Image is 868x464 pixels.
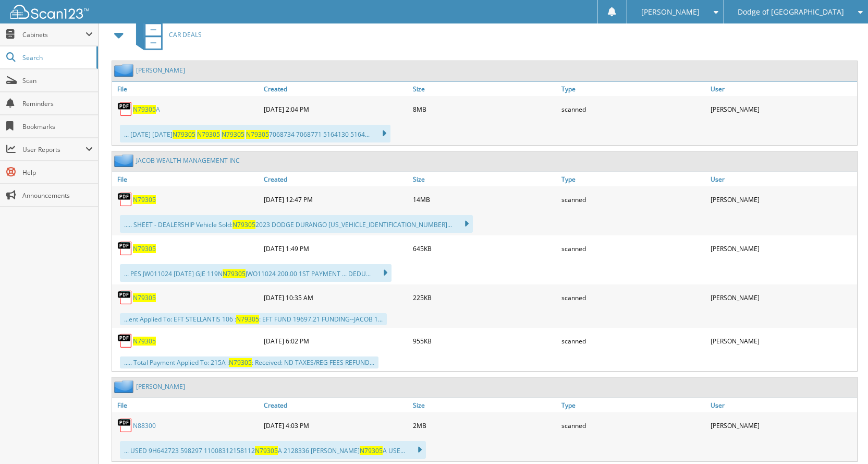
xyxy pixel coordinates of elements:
[22,30,85,39] span: Cabinets
[22,168,93,177] span: Help
[120,215,473,233] div: ..... SHEET - DEALERSHIP Vehicle Sold: 2023 DODGE DURANGO [US_VEHICLE_IDENTIFICATION_NUMBER]...
[708,82,857,96] a: User
[117,333,133,349] img: PDF.png
[261,287,410,308] div: [DATE] 10:35 AM
[708,238,857,259] div: [PERSON_NAME]
[136,382,185,391] a: [PERSON_NAME]
[261,330,410,351] div: [DATE] 6:02 PM
[261,189,410,210] div: [DATE] 12:47 PM
[133,105,156,114] span: N79305
[246,130,269,139] span: N79305
[173,130,195,139] span: N79305
[559,82,708,96] a: Type
[708,172,857,186] a: User
[130,14,202,55] a: CAR DEALS
[117,192,133,207] img: PDF.png
[222,130,244,139] span: N79305
[708,330,857,351] div: [PERSON_NAME]
[255,446,278,455] span: N79305
[708,189,857,210] div: [PERSON_NAME]
[410,99,559,120] div: 8MB
[261,172,410,186] a: Created
[22,145,85,154] span: User Reports
[708,287,857,308] div: [PERSON_NAME]
[22,53,91,62] span: Search
[120,313,387,325] div: ...ent Applied To: EFT STELLANTIS 106 : : EFT FUND 19697.21 FUNDING--JACOB 1...
[169,30,202,39] span: CAR DEALS
[559,172,708,186] a: Type
[223,269,246,278] span: N79305
[136,156,240,165] a: JACOB WEALTH MANAGEMENT INC
[410,330,559,351] div: 955KB
[133,105,160,114] a: N79305A
[112,82,261,96] a: File
[261,82,410,96] a: Created
[233,220,255,229] span: N79305
[410,398,559,412] a: Size
[559,238,708,259] div: scanned
[120,441,426,459] div: ... USED 9H642723 598297 11008312158112 A 2128336 [PERSON_NAME] A USE...
[117,241,133,256] img: PDF.png
[261,398,410,412] a: Created
[136,66,185,75] a: [PERSON_NAME]
[410,172,559,186] a: Size
[559,189,708,210] div: scanned
[229,358,252,367] span: N79305
[133,421,156,430] a: N88300
[261,238,410,259] div: [DATE] 1:49 PM
[559,415,708,436] div: scanned
[117,101,133,117] img: PDF.png
[708,99,857,120] div: [PERSON_NAME]
[133,195,156,204] a: N79305
[559,99,708,120] div: scanned
[133,244,156,253] a: N79305
[22,99,93,108] span: Reminders
[816,414,868,464] iframe: Chat Widget
[22,76,93,85] span: Scan
[120,356,378,368] div: ..... Total Payment Applied To: 215A : : Received: ND TAXES/REG FEES REFUND...
[120,264,392,282] div: ... PES JW011024 [DATE] GJE 119N JWO11024 200.00 1ST PAYMENT ... DEDU...
[133,293,156,302] a: N79305
[133,337,156,346] a: N79305
[120,125,390,142] div: ... [DATE] [DATE] 7068734 7068771 5164130 5164...
[261,99,410,120] div: [DATE] 2:04 PM
[708,398,857,412] a: User
[22,122,93,131] span: Bookmarks
[360,446,383,455] span: N79305
[117,418,133,433] img: PDF.png
[410,189,559,210] div: 14MB
[738,9,844,15] span: Dodge of [GEOGRAPHIC_DATA]
[112,172,261,186] a: File
[114,380,136,393] img: folder2.png
[117,290,133,305] img: PDF.png
[410,82,559,96] a: Size
[410,287,559,308] div: 225KB
[114,64,136,77] img: folder2.png
[112,398,261,412] a: File
[410,415,559,436] div: 2MB
[236,315,259,324] span: N79305
[559,330,708,351] div: scanned
[559,287,708,308] div: scanned
[410,238,559,259] div: 645KB
[22,191,93,200] span: Announcements
[197,130,220,139] span: N79305
[261,415,410,436] div: [DATE] 4:03 PM
[114,154,136,167] img: folder2.png
[641,9,700,15] span: [PERSON_NAME]
[559,398,708,412] a: Type
[10,5,89,19] img: scan123-logo-white.svg
[708,415,857,436] div: [PERSON_NAME]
